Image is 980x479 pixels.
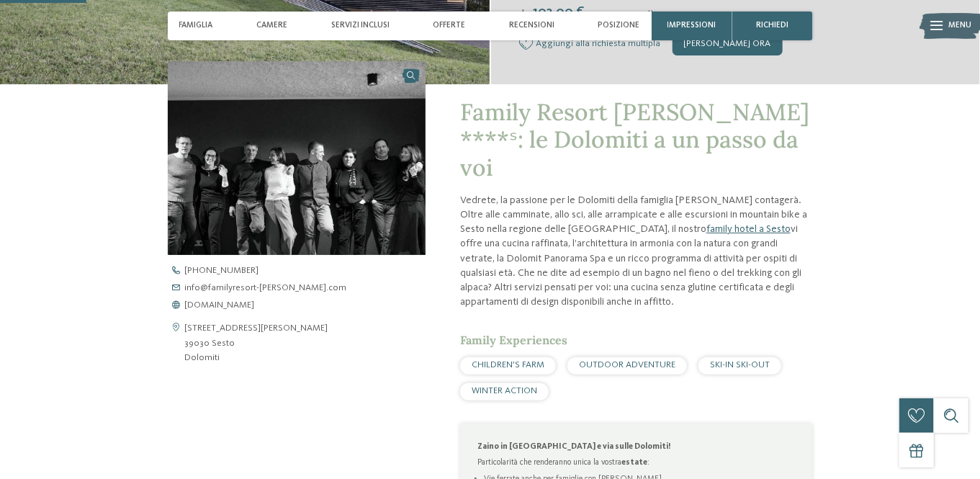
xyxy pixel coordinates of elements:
span: CHILDREN’S FARM [472,360,544,370]
span: da [520,9,529,18]
span: Famiglia [179,21,213,30]
strong: estate [621,458,647,467]
span: info@ familyresort-[PERSON_NAME]. com [185,284,347,293]
span: OUTDOOR ADVENTURE [579,360,675,370]
span: Family Experiences [460,333,567,347]
span: WINTER ACTION [472,386,537,395]
span: Offerte [433,21,465,30]
a: [DOMAIN_NAME] [168,301,446,310]
p: Particolarità che renderanno unica la vostra : [477,457,796,468]
a: family hotel a Sesto [706,224,791,234]
strong: Zaino in [GEOGRAPHIC_DATA] e via sulle Dolomiti! [477,442,670,451]
address: [STREET_ADDRESS][PERSON_NAME] 39030 Sesto Dolomiti [185,321,328,365]
img: Il nostro family hotel a Sesto, il vostro rifugio sulle Dolomiti. [168,61,426,255]
span: Family Resort [PERSON_NAME] ****ˢ: le Dolomiti a un passo da voi [460,97,809,182]
span: a persona e a notte [589,9,659,18]
span: Aggiungi alla richiesta multipla [536,39,661,49]
div: [PERSON_NAME] ora [673,32,783,55]
span: Impressioni [667,21,716,30]
a: info@familyresort-[PERSON_NAME].com [168,284,446,293]
span: richiedi [756,21,788,30]
span: Posizione [598,21,639,30]
span: SKI-IN SKI-OUT [710,360,770,370]
p: Vedrete, la passione per le Dolomiti della famiglia [PERSON_NAME] contagerà. Oltre alle camminate... [460,193,813,309]
span: Recensioni [509,21,554,30]
span: [DOMAIN_NAME] [185,301,255,310]
span: Camere [256,21,287,30]
span: Servizi inclusi [331,21,390,30]
span: 103,00 € [531,5,588,19]
a: [PHONE_NUMBER] [168,267,446,276]
span: [PHONE_NUMBER] [185,267,259,276]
